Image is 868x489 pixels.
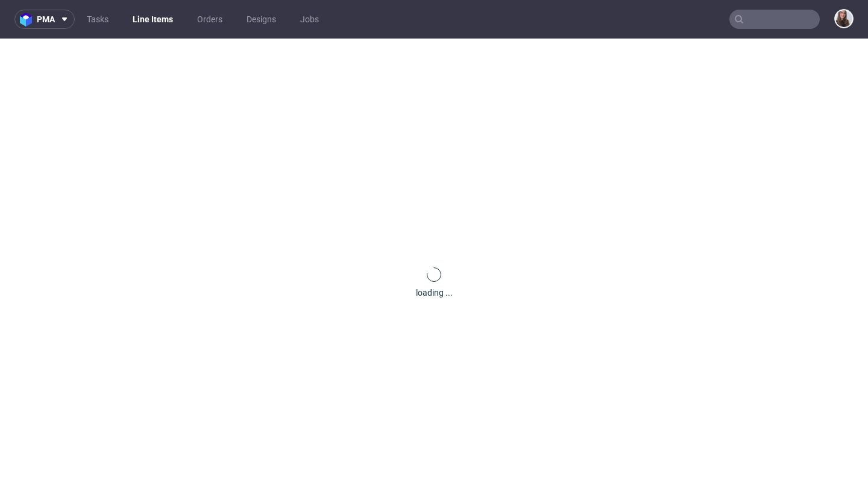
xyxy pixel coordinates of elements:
[37,15,55,23] span: pma
[80,10,116,29] a: Tasks
[20,13,37,26] img: logo
[190,10,230,29] a: Orders
[125,10,180,29] a: Line Items
[416,287,453,299] div: loading ...
[293,10,326,29] a: Jobs
[835,10,852,27] img: Sandra Beśka
[239,10,283,29] a: Designs
[14,10,75,29] button: pma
